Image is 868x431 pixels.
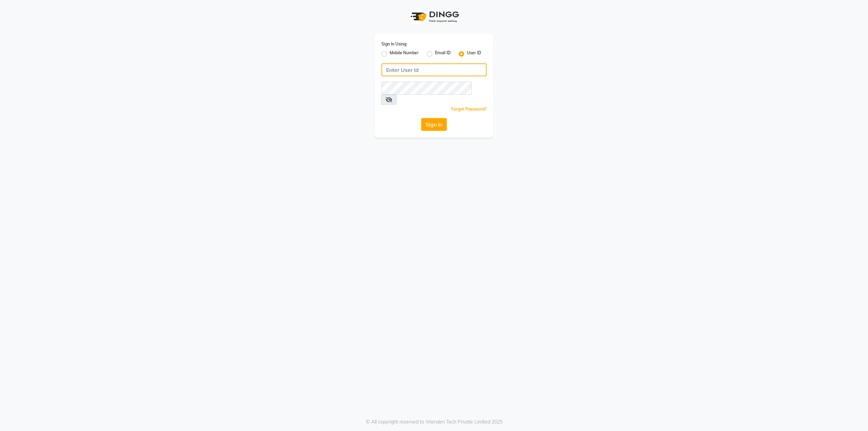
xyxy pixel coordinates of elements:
button: Sign In [421,118,447,131]
label: Mobile Number [390,50,419,58]
a: Forgot Password? [451,106,487,112]
input: Username [381,82,472,95]
label: Sign In Using: [381,41,407,47]
img: logo1.svg [407,7,461,27]
input: Username [381,63,487,76]
label: User ID [467,50,481,58]
label: Email ID [435,50,451,58]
